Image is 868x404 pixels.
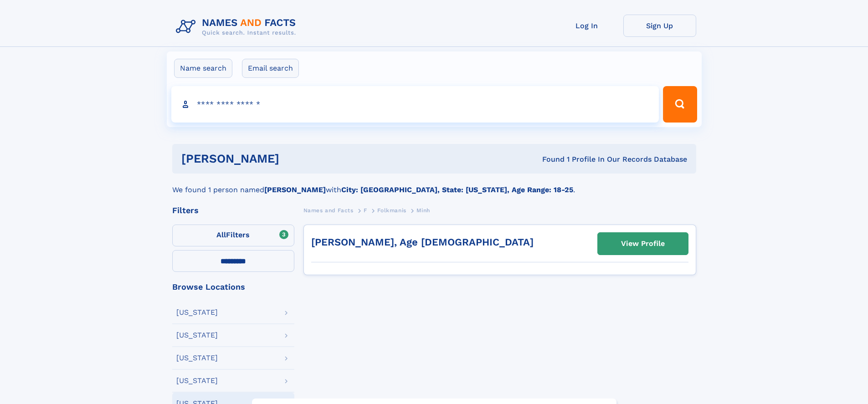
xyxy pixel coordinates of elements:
[364,205,367,216] a: F
[416,207,430,214] span: Minh
[377,207,406,214] span: Folkmanis
[176,354,218,362] div: [US_STATE]
[598,233,688,255] a: View Profile
[172,206,294,215] div: Filters
[176,309,218,316] div: [US_STATE]
[172,15,303,39] img: Logo Names and Facts
[172,174,696,195] div: We found 1 person named with .
[174,59,232,78] label: Name search
[172,283,294,291] div: Browse Locations
[242,59,299,78] label: Email search
[621,233,665,254] div: View Profile
[176,377,218,384] div: [US_STATE]
[172,225,294,246] label: Filters
[550,15,623,37] a: Log In
[303,205,354,216] a: Names and Facts
[176,332,218,339] div: [US_STATE]
[216,230,226,239] span: All
[171,86,659,123] input: search input
[411,154,687,164] div: Found 1 Profile In Our Records Database
[377,205,406,216] a: Folkmanis
[663,86,697,123] button: Search Button
[623,15,696,37] a: Sign Up
[311,236,534,248] a: [PERSON_NAME], Age [DEMOGRAPHIC_DATA]
[341,185,573,194] b: City: [GEOGRAPHIC_DATA], State: [US_STATE], Age Range: 18-25
[364,207,367,214] span: F
[181,153,411,164] h1: [PERSON_NAME]
[264,185,326,194] b: [PERSON_NAME]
